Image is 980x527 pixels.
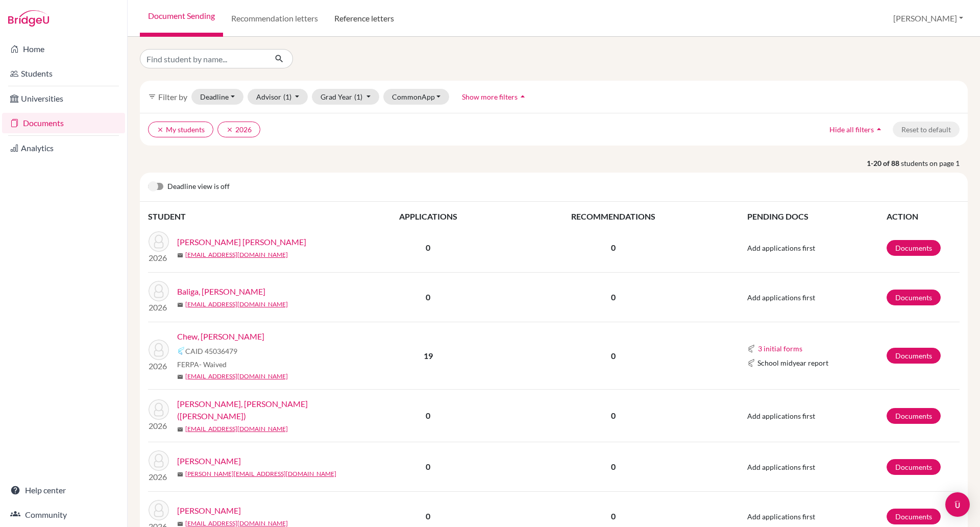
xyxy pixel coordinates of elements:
p: 2026 [149,420,169,432]
a: Baliga, [PERSON_NAME] [177,285,265,298]
button: [PERSON_NAME] [889,9,968,28]
img: Clarkson, Norah [149,500,169,520]
button: CommonApp [383,89,450,105]
a: [EMAIL_ADDRESS][DOMAIN_NAME] [185,424,288,434]
i: clear [226,126,233,133]
div: Open Intercom Messenger [945,492,970,517]
a: Documents [887,290,941,305]
a: Documents [887,509,941,524]
p: 2026 [149,360,169,372]
span: Add applications first [747,463,815,471]
span: School midyear report [757,357,828,368]
a: [EMAIL_ADDRESS][DOMAIN_NAME] [185,300,288,309]
p: 0 [505,291,722,303]
span: Add applications first [747,244,815,252]
span: mail [177,471,183,477]
p: 0 [505,350,722,362]
b: 0 [426,411,430,420]
span: FERPA [177,359,227,370]
a: Community [2,505,125,525]
a: Analytics [2,138,125,158]
span: mail [177,374,183,380]
span: APPLICATIONS [399,211,457,221]
p: 0 [505,461,722,473]
i: filter_list [148,92,156,101]
b: 0 [426,462,430,471]
img: Common App logo [747,345,755,353]
span: - Waived [199,360,227,369]
span: (1) [354,92,362,101]
a: Home [2,39,125,59]
span: Add applications first [747,512,815,521]
img: Common App logo [177,347,185,355]
span: CAID 45036479 [185,346,237,356]
img: Common App logo [747,359,755,367]
span: Deadline view is off [167,181,230,193]
img: Baliga, Agastya Krish [149,281,169,301]
span: mail [177,521,183,527]
b: 0 [426,511,430,521]
span: mail [177,252,183,258]
a: Documents [887,240,941,256]
span: RECOMMENDATIONS [571,211,655,221]
p: 0 [505,242,722,254]
input: Find student by name... [140,49,266,68]
button: clear2026 [217,122,260,137]
span: Add applications first [747,412,815,420]
p: 0 [505,410,722,422]
a: [EMAIL_ADDRESS][DOMAIN_NAME] [185,372,288,381]
button: Hide all filtersarrow_drop_up [821,122,893,137]
b: 0 [426,292,430,302]
img: Chiou, Yu Cheng (Ken) [149,399,169,420]
a: Documents [887,408,941,424]
i: clear [157,126,164,133]
span: students on page 1 [901,158,968,169]
span: (1) [283,92,291,101]
span: mail [177,302,183,308]
img: Bridge-U [8,10,49,27]
span: Hide all filters [829,125,874,134]
button: Grad Year(1) [312,89,379,105]
a: [PERSON_NAME] [PERSON_NAME] [177,236,306,248]
a: Documents [887,348,941,364]
b: 19 [424,351,433,361]
p: 2026 [149,471,169,483]
button: clearMy students [148,122,213,137]
i: arrow_drop_up [518,91,528,102]
a: Universities [2,88,125,109]
button: Deadline [191,89,243,105]
p: 2026 [149,252,169,264]
a: [PERSON_NAME][EMAIL_ADDRESS][DOMAIN_NAME] [185,469,336,478]
strong: 1-20 of 88 [867,158,901,169]
a: [PERSON_NAME], [PERSON_NAME] ([PERSON_NAME]) [177,398,359,422]
a: [PERSON_NAME] [177,505,241,517]
img: Choi, HaJin [149,450,169,471]
button: 3 initial forms [757,343,803,354]
span: mail [177,426,183,433]
p: 0 [505,510,722,522]
button: Advisor(1) [248,89,308,105]
a: Chew, [PERSON_NAME] [177,330,264,343]
span: Filter by [158,92,187,102]
th: STUDENT [148,210,352,223]
button: Show more filtersarrow_drop_up [453,89,536,105]
a: [EMAIL_ADDRESS][DOMAIN_NAME] [185,250,288,259]
a: [PERSON_NAME] [177,455,241,467]
b: 0 [426,243,430,252]
img: Chew, Zhen Yang [149,340,169,360]
span: Add applications first [747,293,815,302]
th: ACTION [886,210,960,223]
i: arrow_drop_up [874,124,884,134]
a: Documents [2,113,125,133]
span: Show more filters [462,92,518,101]
a: Help center [2,480,125,500]
button: Reset to default [893,122,960,137]
p: 2026 [149,301,169,314]
a: Documents [887,459,941,475]
a: Students [2,63,125,84]
span: PENDING DOCS [747,211,808,221]
img: Amin, Muhammad Esmaeel [149,231,169,252]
